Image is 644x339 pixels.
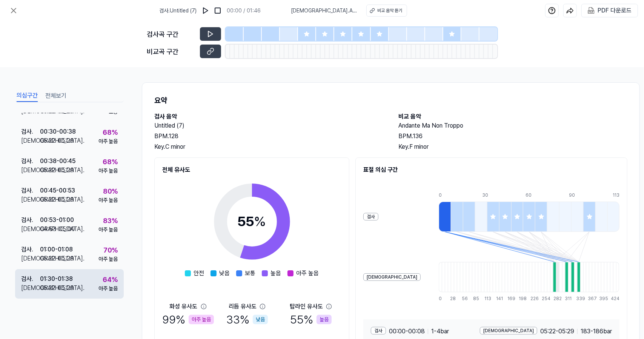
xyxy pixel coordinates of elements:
div: [DEMOGRAPHIC_DATA] . [21,254,40,263]
span: 보통 [245,269,256,278]
div: [DEMOGRAPHIC_DATA] . [21,225,40,234]
div: 60 [526,192,538,199]
div: 28 [450,295,453,302]
div: 00:38 - 00:45 [40,157,75,166]
div: 검사 [363,213,378,220]
div: 01:30 - 01:38 [40,274,73,284]
div: 113 [613,192,619,199]
div: 0 [439,192,451,199]
div: BPM. 136 [398,132,627,141]
img: share [566,7,574,14]
div: 탑라인 유사도 [290,302,323,311]
div: 00:30 - 00:38 [40,127,76,136]
div: 검사 . [21,274,40,284]
div: 검사 . [21,186,40,195]
div: 검사곡 구간 [147,29,195,39]
div: 311 [565,295,568,302]
div: 70 % [103,245,118,255]
div: 00:45 - 00:53 [40,186,75,195]
div: 80 % [103,186,118,196]
h2: 검사 음악 [154,112,383,121]
button: PDF 다운로드 [586,4,633,17]
div: 424 [611,295,619,302]
div: 56 [462,295,465,302]
div: 검사 . [21,216,40,225]
div: BPM. 128 [154,132,383,141]
button: 비교 음악 듣기 [366,5,407,17]
span: 아주 높음 [297,269,319,278]
div: 아주 높음 [98,196,118,204]
div: 33 % [226,311,268,328]
img: PDF Download [588,7,595,14]
div: 아주 높음 [98,285,118,293]
div: 리듬 유사도 [229,302,257,311]
div: 55 % [290,311,332,328]
div: 83 % [103,216,118,226]
div: 아주 높음 [98,167,118,175]
span: % [254,213,266,230]
img: play [202,7,209,14]
div: 367 [588,295,591,302]
div: 226 [530,295,533,302]
div: 비교 음악 듣기 [377,7,402,14]
div: 화성 유사도 [170,302,198,311]
div: 아주 높음 [189,315,214,324]
div: 낮음 [253,315,268,324]
div: 아주 높음 [98,255,118,263]
span: 183 - 186 bar [581,327,612,336]
div: [DEMOGRAPHIC_DATA] . [21,284,40,293]
div: PDF 다운로드 [598,6,632,15]
div: 141 [496,295,499,302]
div: 00:53 - 01:00 [40,216,74,225]
img: help [548,7,556,14]
div: 05:22 - 05:29 [40,254,74,263]
div: 검사 [371,327,386,334]
h2: 전체 유사도 [162,165,341,174]
div: 05:22 - 05:29 [40,195,74,204]
h2: Andante Ma Non Troppo [398,121,627,130]
div: Key. F minor [398,142,627,151]
div: 05:22 - 05:29 [40,284,74,293]
div: 00:00 / 01:46 [227,7,261,15]
div: 169 [507,295,510,302]
div: 04:53 - 05:00 [40,225,75,234]
div: 05:22 - 05:29 [40,166,74,175]
div: 아주 높음 [98,137,118,145]
span: 높음 [271,269,281,278]
div: 05:22 - 05:29 [40,136,74,145]
div: 64 % [103,274,118,285]
span: 00:00 - 00:08 [389,327,425,336]
h2: Untitled (7) [154,121,383,130]
div: 검사 . [21,127,40,136]
div: 339 [576,295,579,302]
div: 검사 . [21,157,40,166]
div: 282 [553,295,556,302]
div: 30 [482,192,494,199]
span: 낮음 [220,269,230,278]
div: 90 [569,192,581,199]
div: 85 [473,295,476,302]
div: 68 % [103,127,118,137]
span: 검사 . Untitled (7) [159,7,197,15]
div: 68 % [103,157,118,167]
div: 검사 . [21,245,40,254]
span: 안전 [194,269,204,278]
img: stop [214,7,221,14]
button: 전체보기 [45,90,66,102]
div: Key. C minor [154,142,383,151]
div: [DEMOGRAPHIC_DATA] . [21,166,40,175]
span: 05:22 - 05:29 [540,327,574,336]
div: 99 % [162,311,214,328]
div: 198 [519,295,522,302]
div: 아주 높음 [98,226,118,234]
span: [DEMOGRAPHIC_DATA] . Andante Ma Non Troppo [291,7,357,15]
div: 55 [238,211,266,232]
div: 254 [542,295,545,302]
span: 1 - 4 bar [431,327,449,336]
div: 비교곡 구간 [147,46,195,57]
h2: 비교 음악 [398,112,627,121]
div: 01:00 - 01:08 [40,245,73,254]
div: 113 [485,295,488,302]
div: [DEMOGRAPHIC_DATA] [363,273,421,281]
